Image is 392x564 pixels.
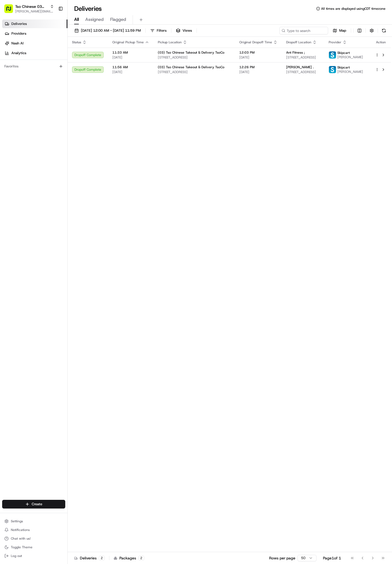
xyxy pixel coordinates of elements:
[112,55,149,60] span: [DATE]
[286,40,311,44] span: Dropoff Location
[74,16,79,23] span: All
[337,65,350,70] span: Skipcart
[99,556,105,560] div: 2
[72,40,81,44] span: Status
[337,70,363,74] span: [PERSON_NAME]
[11,41,24,46] span: Nash AI
[2,49,67,57] a: Analytics
[239,40,272,44] span: Original Dropoff Time
[269,555,295,561] p: Rows per page
[2,535,65,542] button: Chat with us!
[239,65,277,69] span: 12:26 PM
[74,555,105,561] div: Deliveries
[11,545,32,549] span: Toggle Theme
[323,555,341,561] div: Page 1 of 1
[182,28,192,33] span: Views
[329,40,341,44] span: Provider
[380,27,388,34] button: Refresh
[329,66,336,73] img: profile_skipcart_partner.png
[337,55,363,59] span: [PERSON_NAME]
[112,65,149,69] span: 11:56 AM
[330,27,349,34] button: Map
[11,536,31,541] span: Chat with us!
[239,55,277,60] span: [DATE]
[112,70,149,74] span: [DATE]
[2,62,65,71] div: Favorites
[339,28,346,33] span: Map
[11,31,26,36] span: Providers
[286,50,305,55] span: Ant Fitness ;
[2,543,65,551] button: Toggle Theme
[15,9,54,14] button: [PERSON_NAME][EMAIL_ADDRESS][DOMAIN_NAME]
[158,55,231,60] span: [STREET_ADDRESS]
[158,50,224,55] span: (03) Tso Chinese Takeout & Delivery TsoCo
[329,51,336,58] img: profile_skipcart_partner.png
[112,50,149,55] span: 11:33 AM
[2,526,65,534] button: Notifications
[110,16,126,23] span: Flagged
[375,40,387,44] div: Action
[2,29,67,38] a: Providers
[11,528,30,532] span: Notifications
[174,27,194,34] button: Views
[74,4,102,13] h1: Deliveries
[15,4,48,9] button: Tso Chinese 03 TsoCo
[286,65,314,69] span: [PERSON_NAME] .
[286,55,320,60] span: [STREET_ADDRESS]
[2,517,65,525] button: Settings
[11,554,22,558] span: Log out
[158,40,182,44] span: Pickup Location
[157,28,166,33] span: Filters
[72,27,143,34] button: [DATE] 12:00 AM - [DATE] 11:59 PM
[158,70,231,74] span: [STREET_ADDRESS]
[11,51,26,56] span: Analytics
[11,21,27,26] span: Deliveries
[239,70,277,74] span: [DATE]
[32,502,42,507] span: Create
[138,556,144,560] div: 2
[286,70,320,74] span: [STREET_ADDRESS]
[85,16,104,23] span: Assigned
[2,2,56,15] button: Tso Chinese 03 TsoCo[PERSON_NAME][EMAIL_ADDRESS][DOMAIN_NAME]
[114,555,144,561] div: Packages
[2,19,67,28] a: Deliveries
[279,27,328,34] input: Type to search
[239,50,277,55] span: 12:03 PM
[11,519,23,523] span: Settings
[2,39,67,48] a: Nash AI
[2,500,65,508] button: Create
[158,65,224,69] span: (03) Tso Chinese Takeout & Delivery TsoCo
[112,40,144,44] span: Original Pickup Time
[81,28,141,33] span: [DATE] 12:00 AM - [DATE] 11:59 PM
[2,552,65,560] button: Log out
[148,27,169,34] button: Filters
[321,6,386,11] span: All times are displayed using CDT timezone
[337,51,350,55] span: Skipcart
